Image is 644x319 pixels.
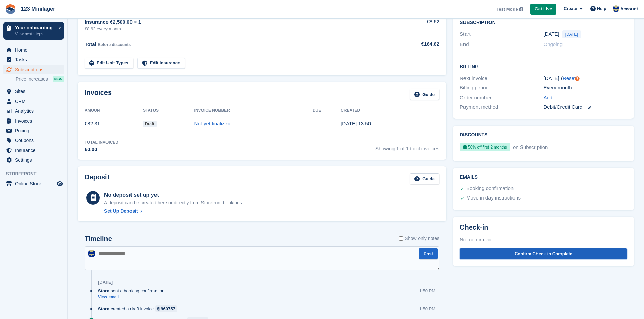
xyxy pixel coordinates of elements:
[460,143,510,151] div: 50% off first 2 months
[3,97,64,106] a: menu
[460,103,543,111] div: Payment method
[15,155,55,165] span: Settings
[544,41,563,47] span: Ongoing
[620,6,638,12] span: Account
[410,173,439,184] a: Guide
[563,75,576,81] a: Reset
[85,173,109,184] h2: Deposit
[3,179,64,188] a: menu
[194,121,231,126] a: Not yet finalized
[613,5,619,12] img: Patrick Melleby
[98,288,168,294] div: sent a booking confirmation
[98,305,109,312] span: Stora
[15,45,55,55] span: Home
[341,121,371,126] time: 2025-10-01 11:50:08 UTC
[3,45,64,55] a: menu
[98,280,113,285] div: [DATE]
[466,194,521,202] div: Move in day instructions
[3,22,64,40] a: Your onboarding View next steps
[544,75,627,82] div: [DATE] ( )
[562,30,581,38] span: [DATE]
[460,19,627,25] h2: Subscription
[85,139,118,145] div: Total Invoiced
[535,6,552,12] span: Get Live
[313,105,341,116] th: Due
[460,30,543,38] div: Start
[194,105,313,116] th: Invoice Number
[15,179,55,188] span: Online Store
[88,250,95,257] img: Patrick Melleby
[16,76,48,82] span: Price increases
[85,41,96,47] span: Total
[15,116,55,126] span: Invoices
[530,4,556,15] a: Get Live
[466,185,514,193] div: Booking confirmation
[564,5,577,12] span: Create
[3,145,64,155] a: menu
[104,199,243,206] p: A deposit can be created here or directly from Storefront bookings.
[375,139,439,153] span: Showing 1 of 1 total invoices
[419,305,435,312] div: 1:50 PM
[460,84,543,92] div: Billing period
[496,6,518,13] span: Test Mode
[85,26,385,32] div: €8.62 every month
[16,75,64,83] a: Price increases NEW
[597,5,606,12] span: Help
[460,175,627,180] h2: Emails
[460,248,627,260] button: Confirm Check-in Complete
[385,40,439,48] div: €164.62
[85,18,385,26] div: Insurance €2,500.00 × 1
[53,76,64,82] div: NEW
[56,180,64,188] a: Preview store
[3,155,64,165] a: menu
[15,126,55,135] span: Pricing
[155,305,177,312] a: 969757
[460,132,627,138] h2: Discounts
[3,87,64,96] a: menu
[15,87,55,96] span: Sites
[15,136,55,145] span: Coupons
[460,235,627,244] div: Not confirmed
[385,14,439,36] td: €8.62
[18,3,58,15] a: 123 Minilager
[85,58,133,69] a: Edit Unit Types
[341,105,439,116] th: Created
[419,288,435,294] div: 1:50 PM
[410,89,439,100] a: Guide
[574,76,580,82] div: Tooltip anchor
[460,75,543,82] div: Next invoice
[519,7,523,11] img: icon-info-grey-7440780725fd019a000dd9b08b2336e03edf1995a4989e88bcd33f0948082b44.svg
[85,105,143,116] th: Amount
[85,89,112,100] h2: Invoices
[98,294,168,300] a: View email
[85,235,112,243] h2: Timeline
[15,31,55,37] p: View next steps
[15,106,55,116] span: Analytics
[3,116,64,126] a: menu
[15,65,55,74] span: Subscriptions
[544,103,627,111] div: Debit/Credit Card
[5,4,16,14] img: stora-icon-8386f47178a22dfd0bd8f6a31ec36ba5ce8667c1dd55bd0f319d3a0aa187defe.svg
[3,65,64,74] a: menu
[544,84,627,92] div: Every month
[161,305,175,312] div: 969757
[15,145,55,155] span: Insurance
[98,305,181,312] div: created a draft invoice
[3,55,64,64] a: menu
[98,288,109,294] span: Stora
[15,55,55,64] span: Tasks
[460,41,543,48] div: End
[85,145,118,153] div: €0.00
[3,126,64,135] a: menu
[15,97,55,106] span: CRM
[399,235,439,242] label: Show only notes
[104,191,243,199] div: No deposit set up yet
[143,121,157,127] span: Draft
[511,144,548,150] span: on Subscription
[98,42,131,47] span: Before discounts
[460,63,627,70] h2: Billing
[399,235,403,242] input: Show only notes
[460,223,627,231] h2: Check-in
[544,94,553,102] a: Add
[544,30,559,38] time: 2025-09-30 23:00:00 UTC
